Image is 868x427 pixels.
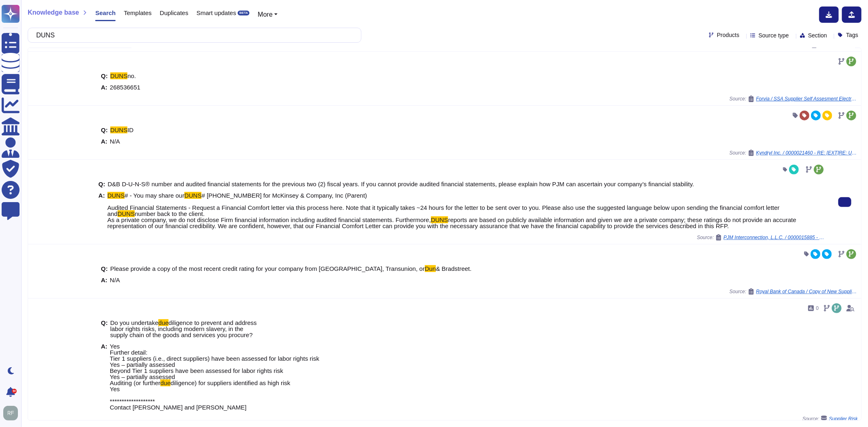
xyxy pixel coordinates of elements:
[107,192,780,217] span: # [PHONE_NUMBER] for McKinsey & Company, Inc (Parent) Audited Financial Statements - Request a Fi...
[802,416,858,422] span: Source:
[756,289,858,294] span: Royal Bank of Canada / Copy of New Supplier Questionnaire [DATE] vUJ
[127,126,133,133] span: ID
[436,265,472,272] span: & Bradstreet.
[32,28,353,42] input: Search a question or template...
[756,150,858,155] span: Kyndryl Inc. / 0000021460 - RE: [EXT]RE: Update: Kyndryl - McKinsey Discussion - PA to SRA.
[730,96,858,102] span: Source:
[110,72,128,79] mark: DUNS
[118,210,135,217] mark: DUNS
[124,10,151,16] span: Templates
[125,192,184,199] span: # - You may share our
[717,32,739,38] span: Products
[107,192,125,199] mark: DUNS
[110,84,140,91] span: 268536651
[724,235,825,240] span: PJM Interconnection, L.L.C. / 0000015885 - Proposal for ISO (Right to Win)
[425,265,436,272] mark: Dun
[759,33,789,38] span: Source type
[3,406,18,420] img: user
[756,96,858,101] span: Forvia / SSA Supplier Self Assesment Electronics Portofolio tender 20250307
[160,10,188,16] span: Duplicates
[98,181,105,187] b: Q:
[110,319,158,326] span: Do you undertake
[101,73,108,79] b: Q:
[110,265,425,272] span: Please provide a copy of the most recent credit rating for your company from [GEOGRAPHIC_DATA], T...
[98,192,105,229] b: A:
[107,210,431,223] span: number back to the client. As a private company, we do not disclose Firm financial information in...
[158,319,168,326] mark: due
[127,72,136,79] span: no.
[110,343,319,386] span: Yes Further detail: Tier 1 suppliers (i.e., direct suppliers) have been assessed for labor rights...
[697,234,825,241] span: Source:
[110,319,257,338] span: diligence to prevent and address labor rights risks, including modern slavery, in the supply chai...
[101,343,107,410] b: A:
[258,10,278,20] button: More
[184,192,202,199] mark: DUNS
[829,416,858,421] span: Supplier Risk
[2,404,24,422] button: user
[431,216,448,223] mark: DUNS
[808,33,827,38] span: Section
[816,306,819,311] span: 0
[110,379,291,411] span: diligence) for suppliers identified as high risk Yes ******************* Contact [PERSON_NAME] an...
[12,389,17,394] div: 9+
[110,126,128,133] mark: DUNS
[160,379,171,386] mark: due
[95,10,116,16] span: Search
[101,277,107,283] b: A:
[101,266,108,272] b: Q:
[107,216,796,229] span: reports are based on publicly available information and given we are a private company; these rat...
[238,11,249,15] div: BETA
[730,150,858,156] span: Source:
[730,288,858,295] span: Source:
[28,9,79,16] span: Knowledge base
[101,138,107,144] b: A:
[110,138,120,145] span: N/A
[197,10,236,16] span: Smart updates
[101,320,108,338] b: Q:
[846,32,858,38] span: Tags
[101,84,107,90] b: A:
[110,277,120,283] span: N/A
[108,181,694,187] span: D&B D-U-N-S® number and audited financial statements for the previous two (2) fiscal years. If yo...
[258,11,272,18] span: More
[101,127,108,133] b: Q:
